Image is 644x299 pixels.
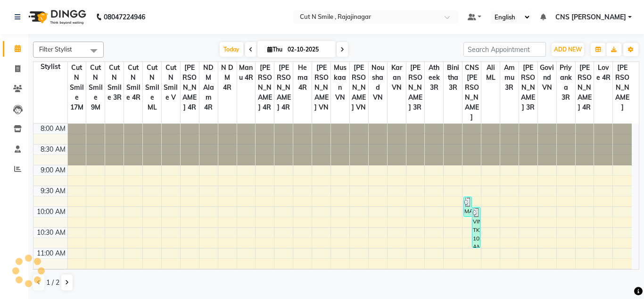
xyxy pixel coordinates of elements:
[218,62,237,94] span: N D M 4R
[538,62,556,94] span: Govind VN
[425,62,443,94] span: Atheek 3R
[557,62,575,103] span: Priyanka 3R
[39,145,67,154] div: 8:30 AM
[285,43,332,57] input: 2025-10-02
[555,12,626,22] span: CNS [PERSON_NAME]
[39,186,67,196] div: 9:30 AM
[143,62,161,113] span: Cut N Smile ML
[124,62,142,103] span: Cut n Smile 4R
[331,62,349,103] span: Muskaan VN
[312,62,330,113] span: [PERSON_NAME] VN
[293,62,312,94] span: Hema 4R
[162,62,180,103] span: Cut N Smile V
[552,43,584,56] button: ADD NEW
[472,207,480,248] div: VINAY, TK02, 10:00 AM-11:00 AM, Haircut - Creative Cut,Haircut - [PERSON_NAME] Trim/Shave
[613,62,632,113] span: [PERSON_NAME]
[104,4,145,30] b: 08047224946
[24,4,89,30] img: logo
[68,62,86,113] span: Cut N Smile 17M
[39,45,72,53] span: Filter Stylist
[39,165,67,175] div: 9:00 AM
[500,62,519,94] span: Ammu 3R
[462,62,481,123] span: CNS [PERSON_NAME]
[481,62,500,84] span: Ali ML
[519,62,537,113] span: [PERSON_NAME] 3R
[35,228,67,238] div: 10:30 AM
[105,62,124,103] span: Cut N Smile 3R
[33,62,67,72] div: Stylist
[199,62,218,113] span: NDM Alam 4R
[35,269,67,279] div: 11:30 AM
[35,207,67,217] div: 10:00 AM
[274,62,293,113] span: [PERSON_NAME] 4R
[181,62,199,113] span: [PERSON_NAME] 4R
[39,124,67,134] div: 8:00 AM
[350,62,368,113] span: [PERSON_NAME] VN
[369,62,387,103] span: Noushad VN
[46,278,59,288] span: 1 / 2
[576,62,594,113] span: [PERSON_NAME] 4R
[406,62,425,113] span: [PERSON_NAME] 3R
[388,62,406,94] span: Karan VN
[464,197,471,216] div: MANISH, TK01, 09:45 AM-10:15 AM, Haircut - Creative Cut
[237,62,256,84] span: Manu 4R
[554,46,582,53] span: ADD NEW
[220,42,243,57] span: Today
[444,62,462,94] span: Binitha 3R
[265,46,285,53] span: Thu
[86,62,105,113] span: Cut N Smile 9M
[463,42,546,57] input: Search Appointment
[594,62,612,84] span: Love 4R
[256,62,274,113] span: [PERSON_NAME] 4R
[35,248,67,258] div: 11:00 AM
